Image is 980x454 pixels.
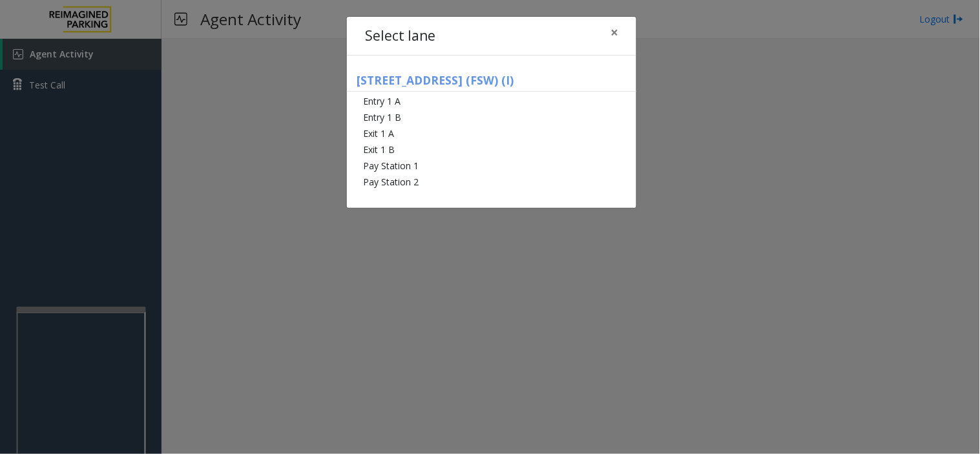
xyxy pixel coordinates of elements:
[347,141,636,158] li: Exit 1 B
[347,125,636,141] li: Exit 1 A
[347,74,636,92] h5: [STREET_ADDRESS] (FSW) (I)
[610,23,618,41] span: ×
[347,174,636,190] li: Pay Station 2
[347,109,636,125] li: Entry 1 B
[601,17,627,48] button: Close
[347,158,636,174] li: Pay Station 1
[365,26,435,46] h4: Select lane
[347,93,636,109] li: Entry 1 A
